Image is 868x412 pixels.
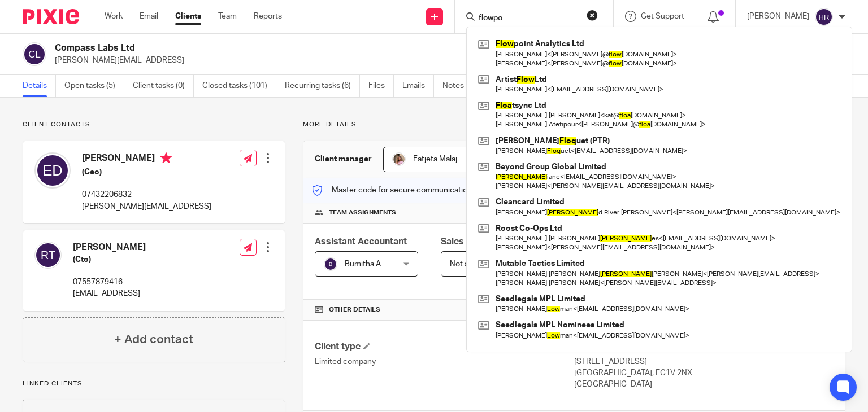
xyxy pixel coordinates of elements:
p: [GEOGRAPHIC_DATA] [574,379,834,390]
img: MicrosoftTeams-image%20(5).png [392,152,406,166]
h4: [PERSON_NAME] [82,152,211,166]
p: 07432206832 [82,189,211,200]
p: More details [303,120,845,129]
h5: (Ceo) [82,166,211,178]
a: Open tasks (5) [64,75,124,97]
p: Limited company [315,356,574,367]
p: [PERSON_NAME] [747,11,809,22]
input: Search [478,14,579,24]
a: Email [140,11,158,22]
h4: [PERSON_NAME] [73,242,146,253]
a: Closed tasks (101) [202,75,276,97]
a: Details [23,75,56,97]
span: Get Support [641,12,684,20]
button: Clear [587,10,598,21]
img: svg%3E [23,42,46,66]
h4: Client type [315,341,574,353]
a: Work [105,11,123,22]
img: svg%3E [34,242,62,269]
a: Files [368,75,394,97]
a: Recurring tasks (6) [285,75,360,97]
i: Primary [160,152,172,164]
img: svg%3E [34,152,71,189]
img: svg%3E [324,257,337,271]
p: [PERSON_NAME][EMAIL_ADDRESS] [82,201,211,212]
h5: (Cto) [73,254,146,265]
span: Not selected [450,260,496,268]
a: Notes (3) [442,75,484,97]
p: [PERSON_NAME][EMAIL_ADDRESS] [55,55,692,66]
span: Team assignments [329,208,396,217]
p: [GEOGRAPHIC_DATA], EC1V 2NX [574,367,834,379]
a: Emails [402,75,434,97]
p: 07557879416 [73,277,146,288]
span: Bumitha A [345,260,381,268]
span: Sales Person [441,237,497,246]
p: Linked clients [23,379,285,388]
p: [STREET_ADDRESS] [574,356,834,367]
span: Assistant Accountant [315,237,407,246]
a: Reports [254,11,282,22]
a: Team [218,11,237,22]
h2: Compass Labs Ltd [55,42,565,54]
h3: Client manager [315,154,372,165]
p: [EMAIL_ADDRESS] [73,288,146,299]
span: Other details [329,305,380,314]
a: Clients [175,11,201,22]
p: Master code for secure communications and files [312,185,507,196]
p: Client contacts [23,120,285,129]
a: Client tasks (0) [133,75,194,97]
span: Fatjeta Malaj [413,155,457,163]
img: Pixie [23,9,79,24]
h4: + Add contact [114,331,193,348]
img: svg%3E [815,8,833,26]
